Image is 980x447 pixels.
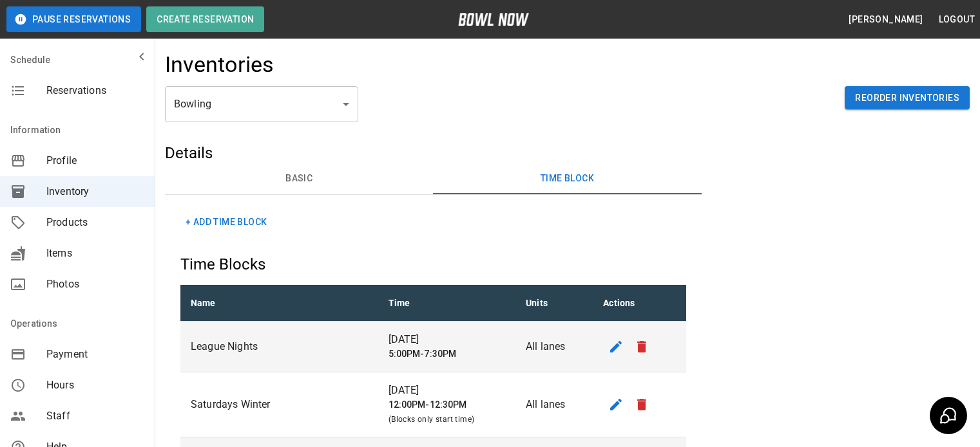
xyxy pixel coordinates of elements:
[378,285,515,322] th: Time
[389,415,475,424] span: (Blocks only start time)
[629,334,655,360] button: remove
[526,339,582,354] p: All lanes
[46,347,144,362] span: Payment
[46,378,144,393] span: Hours
[603,334,629,360] button: edit
[515,285,593,322] th: Units
[165,163,702,194] div: basic tabs example
[180,285,378,322] th: Name
[46,246,144,261] span: Items
[191,397,368,412] p: Saturdays Winter
[46,184,144,199] span: Inventory
[843,8,928,32] button: [PERSON_NAME]
[458,13,529,26] img: logo
[389,383,505,398] p: [DATE]
[934,8,980,32] button: Logout
[46,83,144,98] span: Reservations
[46,153,144,169] span: Profile
[593,285,686,322] th: Actions
[46,408,144,424] span: Staff
[389,332,505,347] p: [DATE]
[146,6,264,32] button: Create Reservation
[389,347,505,361] h6: 5:00PM-7:30PM
[629,392,655,417] button: remove
[180,210,272,234] button: + Add Time Block
[46,215,144,230] span: Products
[46,277,144,292] span: Photos
[165,163,433,194] button: Basic
[180,254,686,275] h5: Time Blocks
[165,143,702,163] h5: Details
[165,86,358,122] div: Bowling
[433,163,701,194] button: Time Block
[389,398,505,412] h6: 12:00PM-12:30PM
[845,86,970,110] button: Reorder Inventories
[6,6,141,32] button: Pause Reservations
[603,392,629,417] button: edit
[165,51,274,78] h4: Inventories
[526,397,582,412] p: All lanes
[191,339,368,354] p: League Nights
